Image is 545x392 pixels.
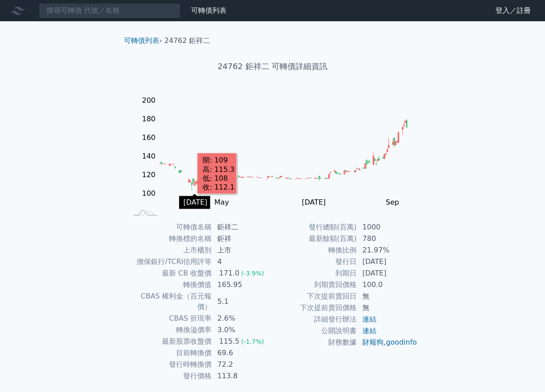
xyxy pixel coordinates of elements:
td: 擔保銀行/TCRI信用評等 [127,256,212,268]
td: 2.6% [212,313,272,324]
td: 無 [357,291,418,302]
g: Chart [138,96,421,206]
td: 上市 [212,245,272,256]
tspan: 100 [142,189,156,198]
td: 下次提前賣回日 [272,291,357,302]
td: 轉換價值 [127,279,212,291]
td: 發行時轉換價 [127,359,212,370]
td: 21.97% [357,245,418,256]
td: 可轉債名稱 [127,221,212,233]
span: (-1.7%) [241,338,264,345]
td: 鉅祥二 [212,221,272,233]
li: › [124,35,162,46]
td: 上市櫃別 [127,245,212,256]
td: 到期日 [272,268,357,279]
tspan: May [215,198,229,206]
td: 到期賣回價格 [272,279,357,291]
td: 轉換標的名稱 [127,233,212,245]
a: 連結 [362,315,376,323]
td: 69.6 [212,347,272,359]
td: 最新 CB 收盤價 [127,268,212,279]
td: 鉅祥 [212,233,272,245]
tspan: Sep [386,198,399,206]
td: 5.1 [212,291,272,313]
tspan: 200 [142,96,156,105]
td: CBAS 權利金（百元報價） [127,291,212,313]
a: 連結 [362,326,376,335]
td: 72.2 [212,359,272,370]
td: 公開說明書 [272,325,357,337]
div: 171.0 [217,268,241,279]
td: 165.95 [212,279,272,291]
td: 3.0% [212,324,272,336]
td: 發行總額(百萬) [272,221,357,233]
td: 發行價格 [127,370,212,382]
a: goodinfo [386,338,417,346]
td: 最新股票收盤價 [127,336,212,347]
div: 115.5 [217,336,241,347]
td: 轉換溢價率 [127,324,212,336]
td: , [357,337,418,348]
td: 下次提前賣回價格 [272,302,357,314]
tspan: [DATE] [302,198,326,206]
td: 無 [357,302,418,314]
tspan: 120 [142,171,156,179]
td: 發行日 [272,256,357,268]
td: 轉換比例 [272,245,357,256]
li: 24762 鉅祥二 [165,35,211,46]
tspan: 160 [142,133,156,142]
tspan: 180 [142,115,156,123]
td: CBAS 折現率 [127,313,212,324]
tspan: 140 [142,152,156,160]
a: 財報狗 [362,338,384,346]
td: 100.0 [357,279,418,291]
span: (-3.9%) [241,270,264,277]
td: 1000 [357,221,418,233]
td: 詳細發行辦法 [272,314,357,325]
h1: 24762 鉅祥二 可轉債詳細資訊 [117,60,428,73]
a: 登入／註冊 [488,4,538,18]
td: [DATE] [357,268,418,279]
a: 可轉債列表 [191,6,226,15]
input: 搜尋可轉債 代號／名稱 [39,3,180,18]
td: 780 [357,233,418,245]
td: 113.8 [212,370,272,382]
td: 4 [212,256,272,268]
td: [DATE] [357,256,418,268]
td: 財務數據 [272,337,357,348]
a: 可轉債列表 [124,36,159,45]
td: 最新餘額(百萬) [272,233,357,245]
td: 目前轉換價 [127,347,212,359]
